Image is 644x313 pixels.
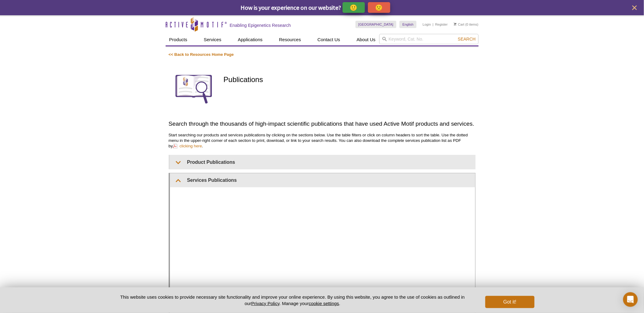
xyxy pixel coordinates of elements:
[454,22,465,27] a: Cart
[169,52,234,57] a: << Back to Resources Home Page
[170,155,475,169] summary: Product Publications
[251,301,279,306] a: Privacy Policy
[355,21,397,28] a: [GEOGRAPHIC_DATA]
[353,34,379,45] a: About Us
[375,4,383,11] p: 🙁
[456,36,477,42] button: Search
[170,173,475,187] summary: Services Publications
[200,34,225,45] a: Services
[350,4,358,11] p: 🙂
[454,23,457,26] img: Your Cart
[379,34,479,44] input: Keyword, Cat. No.
[423,22,431,27] a: Login
[314,34,344,45] a: Contact Us
[169,120,476,128] h2: Search through the thousands of high-impact scientific publications that have used Active Motif p...
[485,296,534,308] button: Got it!
[623,292,638,307] div: Open Intercom Messenger
[631,4,638,12] button: close
[309,301,339,306] button: cookie settings
[241,4,341,11] span: How is your experience on our website?
[454,21,479,28] li: (0 items)
[169,63,219,114] img: Publications
[234,34,266,45] a: Applications
[230,23,291,28] h2: Enabling Epigenetics Research
[399,21,417,28] a: English
[275,34,305,45] a: Resources
[166,34,191,45] a: Products
[110,294,476,307] p: This website uses cookies to provide necessary site functionality and improve your online experie...
[433,21,434,28] li: |
[169,132,476,149] p: Start searching our products and services publications by clicking on the sections below. Use the...
[435,22,448,27] a: Register
[173,143,202,149] a: clicking here
[223,76,475,85] h1: Publications
[458,37,476,41] span: Search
